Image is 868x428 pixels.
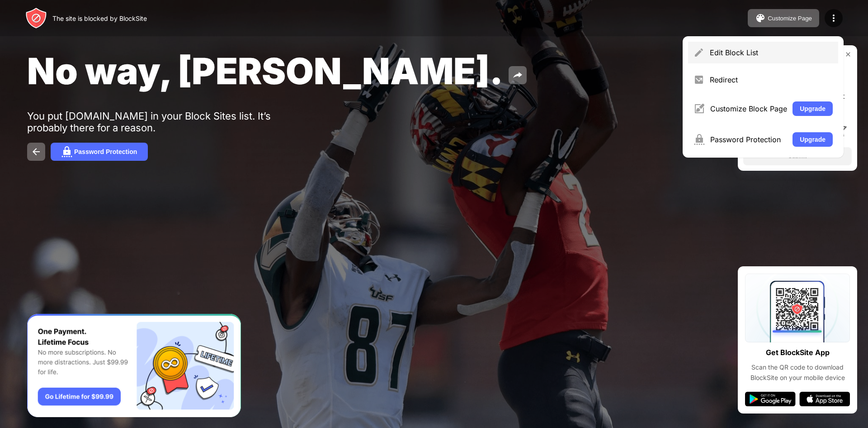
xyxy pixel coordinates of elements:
img: password.svg [61,146,72,157]
img: header-logo.svg [25,7,47,29]
button: Password Protection [51,143,148,161]
div: Redirect [710,75,833,84]
div: Password Protection [74,148,137,155]
div: Customize Block Page [710,104,787,113]
div: You put [DOMAIN_NAME] in your Block Sites list. It’s probably there for a reason. [27,110,307,134]
img: menu-icon.svg [828,13,839,24]
span: No way, [PERSON_NAME]. [27,49,503,93]
img: menu-customize.svg [693,103,705,114]
div: Get BlockSite App [766,346,830,359]
div: The site is blocked by BlockSite [52,14,147,22]
button: Upgrade [793,132,833,147]
img: qrcode.svg [745,274,850,342]
img: share.svg [512,70,523,81]
img: menu-redirect.svg [693,74,704,85]
img: menu-password.svg [693,134,705,145]
button: Customize Page [748,9,819,27]
img: app-store.svg [799,392,850,406]
div: Edit Block List [710,48,833,57]
img: menu-pencil.svg [693,47,704,58]
img: back.svg [31,146,42,157]
img: google-play.svg [745,392,796,406]
img: pallet.svg [755,13,766,24]
div: Scan the QR code to download BlockSite on your mobile device [745,362,850,383]
div: Customize Page [768,15,812,22]
img: rate-us-close.svg [844,51,852,58]
div: Password Protection [710,135,787,144]
iframe: Banner [27,314,241,418]
button: Upgrade [793,101,833,116]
